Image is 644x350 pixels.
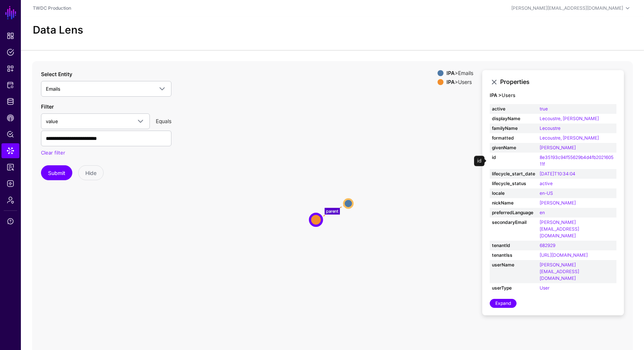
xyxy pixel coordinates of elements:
[41,103,54,110] label: Filter
[540,135,599,141] a: Lecoustre, [PERSON_NAME]
[540,106,548,112] a: true
[511,5,623,12] div: [PERSON_NAME][EMAIL_ADDRESS][DOMAIN_NAME]
[41,165,72,180] button: Submit
[7,98,14,105] span: Identity Data Fabric
[445,79,475,85] div: > Users
[490,299,517,308] a: Expand
[540,154,613,167] a: 8e35193c94f55629b4d4fb202160511f
[492,180,535,187] strong: lifecycle_status
[7,81,14,89] span: Protected Systems
[540,116,599,121] a: Lecoustre, [PERSON_NAME]
[492,252,535,259] strong: tenantIss
[445,70,475,76] div: > Emails
[1,28,19,43] a: Dashboard
[492,285,535,291] strong: userType
[1,160,19,175] a: Access Reporting
[540,125,561,131] a: Lecoustre
[7,218,14,225] span: Support
[500,78,616,85] h3: Properties
[492,125,535,132] strong: familyName
[153,117,174,125] div: Equals
[446,79,455,85] strong: IPA
[1,176,19,191] a: Logs
[33,24,83,37] h2: Data Lens
[41,150,65,156] a: Clear filter
[540,285,549,291] a: User
[41,70,72,78] label: Select Entity
[540,171,575,176] a: [DATE]T10:34:04
[492,115,535,122] strong: displayName
[492,219,535,226] strong: secondaryEmail
[492,154,535,161] strong: id
[474,156,484,166] div: id
[540,219,579,238] a: [PERSON_NAME][EMAIL_ADDRESS][DOMAIN_NAME]
[7,49,14,56] span: Policies
[1,143,19,158] a: Data Lens
[326,209,338,214] text: parent
[7,114,14,122] span: CAEP Hub
[7,180,14,187] span: Logs
[492,262,535,268] strong: userName
[1,61,19,76] a: Snippets
[540,252,588,258] a: [URL][DOMAIN_NAME]
[7,32,14,40] span: Dashboard
[7,196,14,204] span: Admin
[540,200,576,206] a: [PERSON_NAME]
[4,4,17,21] a: SGNL
[540,210,545,215] a: en
[490,92,502,98] strong: IPA >
[492,190,535,197] strong: locale
[540,145,576,150] a: [PERSON_NAME]
[46,86,60,92] span: Emails
[7,147,14,154] span: Data Lens
[46,118,58,124] span: value
[540,243,555,248] a: 682929
[1,110,19,125] a: CAEP Hub
[78,165,104,180] button: Hide
[492,135,535,141] strong: formatted
[492,200,535,206] strong: nickName
[1,78,19,93] a: Protected Systems
[1,127,19,142] a: Policy Lens
[7,65,14,72] span: Snippets
[7,163,14,171] span: Access Reporting
[490,93,616,99] h4: Users
[492,106,535,112] strong: active
[492,144,535,151] strong: givenName
[540,262,579,281] a: [PERSON_NAME][EMAIL_ADDRESS][DOMAIN_NAME]
[7,131,14,138] span: Policy Lens
[1,45,19,60] a: Policies
[540,190,553,196] a: en-US
[33,5,71,11] a: TWDC Production
[1,193,19,207] a: Admin
[492,171,535,177] strong: lifecycle_start_date
[492,242,535,249] strong: tenantId
[492,209,535,216] strong: preferredLanguage
[540,181,553,186] a: active
[446,70,455,76] strong: IPA
[1,94,19,109] a: Identity Data Fabric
